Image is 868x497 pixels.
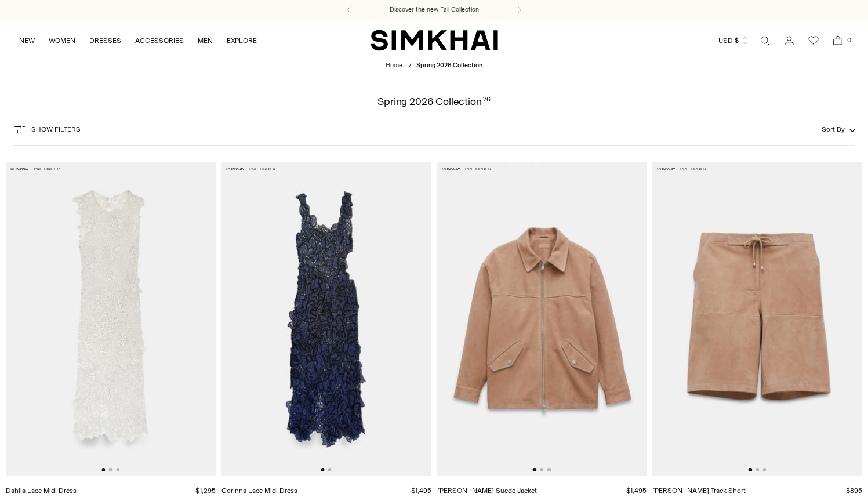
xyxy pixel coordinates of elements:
a: Discover the new Fall Collection [390,5,479,14]
button: Go to slide 2 [540,468,543,471]
a: DRESSES [89,28,121,53]
button: Go to slide 3 [116,468,119,471]
span: Sort By [822,125,845,133]
a: Wishlist [802,29,825,52]
div: 76 [483,96,491,107]
a: Dahlia Lace Midi Dress [6,487,77,495]
a: WOMEN [49,28,75,53]
a: [PERSON_NAME] Track Short [652,487,746,495]
button: Go to slide 2 [109,468,112,471]
h1: Spring 2026 Collection [377,96,491,107]
button: Go to slide 2 [328,468,332,471]
button: Show Filters [13,120,81,139]
a: [PERSON_NAME] Suede Jacket [437,487,537,495]
div: / [409,61,412,71]
a: MEN [198,28,213,53]
button: Go to slide 1 [101,468,105,471]
img: Corinna Lace Midi Dress [221,162,431,477]
a: Home [386,61,402,69]
button: Go to slide 2 [756,468,759,471]
a: EXPLORE [227,28,257,53]
button: Go to slide 3 [762,468,766,471]
img: Whitaker Track Short [652,162,862,477]
a: Go to the account page [778,29,801,52]
a: Open cart modal [826,29,849,52]
button: Sort By [822,123,855,136]
span: Spring 2026 Collection [416,61,482,69]
img: Dahlia Lace Midi Dress [6,162,216,477]
nav: breadcrumbs [386,61,482,71]
a: NEW [19,28,35,53]
button: Go to slide 1 [321,468,324,471]
a: Open search modal [753,29,776,52]
a: Corinna Lace Midi Dress [221,487,297,495]
button: USD $ [718,28,749,53]
img: Aslan Long Suede Jacket [437,162,647,477]
a: ACCESSORIES [135,28,184,53]
button: Go to slide 1 [749,468,752,471]
a: SIMKHAI [371,29,498,52]
span: 0 [844,35,854,45]
button: Go to slide 1 [533,468,536,471]
button: Go to slide 3 [547,468,551,471]
span: Show Filters [31,125,81,133]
